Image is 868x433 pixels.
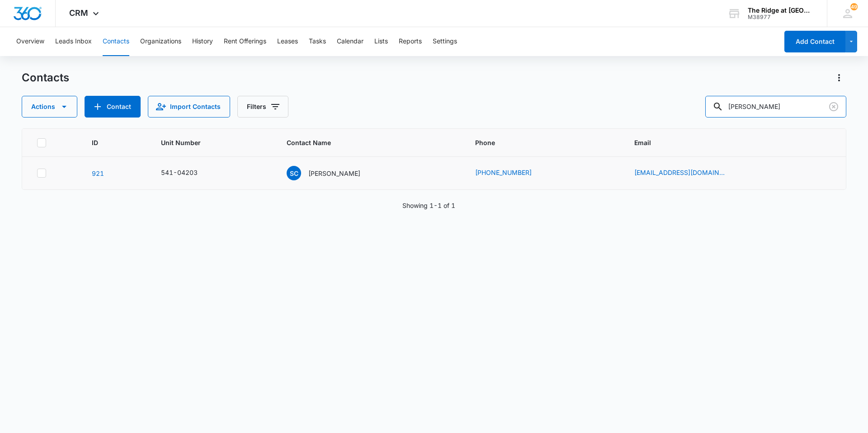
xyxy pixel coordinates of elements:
div: Email - sonyahcundall@yahoo.com - Select to Edit Field [634,168,741,179]
button: Contacts [103,27,129,56]
button: Leases [277,27,298,56]
p: Showing 1-1 of 1 [402,201,455,210]
h1: Contacts [22,71,69,85]
span: Unit Number [161,138,265,147]
a: Navigate to contact details page for Sonya Cundall [92,169,104,177]
div: Unit Number - 541-04203 - Select to Edit Field [161,168,214,179]
a: [PHONE_NUMBER] [475,168,532,177]
div: 541-04203 [161,168,198,177]
div: Phone - (720) 470-1660 - Select to Edit Field [475,168,548,179]
input: Search Contacts [705,96,846,118]
div: Contact Name - Sonya Cundall - Select to Edit Field [287,166,377,180]
span: 49 [850,3,858,10]
button: Reports [399,27,422,56]
button: Overview [16,27,44,56]
div: account name [748,7,814,14]
a: [EMAIL_ADDRESS][DOMAIN_NAME] [634,168,725,177]
button: Settings [433,27,457,56]
span: SC [287,166,301,180]
button: Lists [374,27,388,56]
button: History [192,27,213,56]
p: [PERSON_NAME] [308,169,360,178]
span: Phone [475,138,599,147]
button: Organizations [140,27,181,56]
span: Email [634,138,818,147]
button: Clear [826,99,841,114]
button: Tasks [309,27,326,56]
div: account id [748,14,814,20]
button: Actions [832,71,846,85]
span: Contact Name [287,138,440,147]
button: Import Contacts [148,96,230,118]
button: Filters [237,96,288,118]
button: Leads Inbox [55,27,92,56]
button: Add Contact [85,96,141,118]
button: Actions [22,96,77,118]
span: CRM [69,8,88,18]
button: Rent Offerings [224,27,266,56]
div: notifications count [850,3,858,10]
span: ID [92,138,126,147]
button: Calendar [337,27,363,56]
button: Add Contact [784,31,845,52]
